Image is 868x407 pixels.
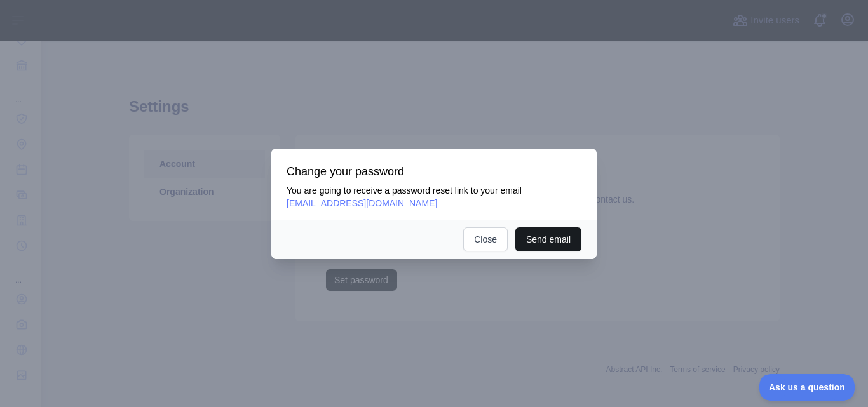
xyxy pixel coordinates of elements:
p: You are going to receive a password reset link to your email [287,184,581,210]
button: Send email [515,227,581,251]
button: Close [463,227,508,251]
span: [EMAIL_ADDRESS][DOMAIN_NAME] [287,198,437,208]
iframe: Toggle Customer Support [759,374,855,401]
h3: Change your password [287,164,581,179]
